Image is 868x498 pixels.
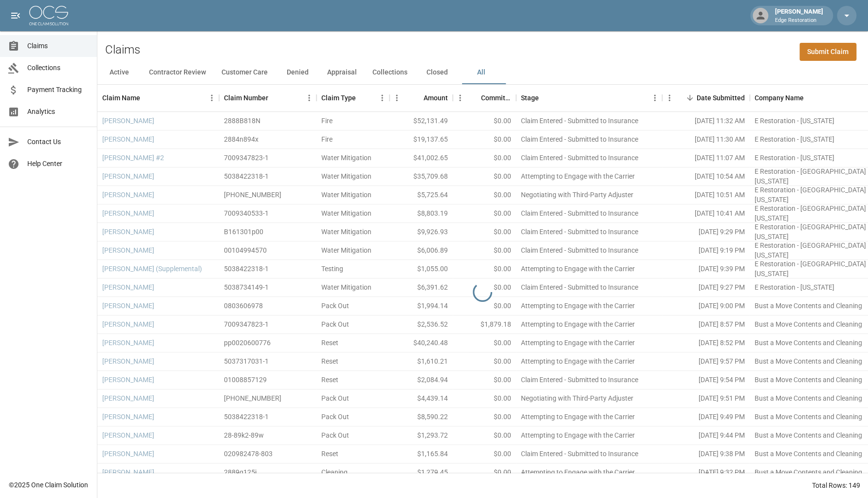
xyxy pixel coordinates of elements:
[375,91,389,105] button: Menu
[415,61,459,84] button: Closed
[219,84,316,111] div: Claim Number
[775,17,823,25] p: Edge Restoration
[481,84,511,111] div: Committed Amount
[302,91,316,105] button: Menu
[410,91,424,105] button: Sort
[453,84,516,111] div: Committed Amount
[319,61,365,84] button: Appraisal
[662,84,750,111] div: Date Submitted
[105,43,140,57] h2: Claims
[799,43,856,61] a: Submit Claim
[27,41,89,51] span: Claims
[453,91,467,105] button: Menu
[27,63,89,73] span: Collections
[102,84,140,111] div: Claim Name
[771,7,827,24] div: [PERSON_NAME]
[27,137,89,147] span: Contact Us
[804,91,817,105] button: Sort
[27,159,89,169] span: Help Center
[321,84,356,111] div: Claim Type
[214,61,276,84] button: Customer Care
[27,107,89,117] span: Analytics
[365,61,415,84] button: Collections
[268,91,282,105] button: Sort
[9,480,88,490] div: © 2025 One Claim Solution
[521,84,539,111] div: Stage
[424,84,448,111] div: Amount
[389,84,453,111] div: Amount
[224,84,268,111] div: Claim Number
[647,91,662,105] button: Menu
[662,91,677,105] button: Menu
[683,91,697,105] button: Sort
[755,84,804,111] div: Company Name
[459,61,503,84] button: All
[389,91,404,105] button: Menu
[276,61,319,84] button: Denied
[539,91,553,105] button: Sort
[697,84,745,111] div: Date Submitted
[97,61,141,84] button: Active
[356,91,369,105] button: Sort
[204,91,219,105] button: Menu
[812,480,860,490] div: Total Rows: 149
[27,85,89,95] span: Payment Tracking
[6,6,25,25] button: open drawer
[467,91,481,105] button: Sort
[516,84,662,111] div: Stage
[316,84,389,111] div: Claim Type
[97,84,219,111] div: Claim Name
[29,6,68,25] img: ocs-logo-white-transparent.png
[140,91,154,105] button: Sort
[97,61,868,84] div: dynamic tabs
[141,61,214,84] button: Contractor Review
